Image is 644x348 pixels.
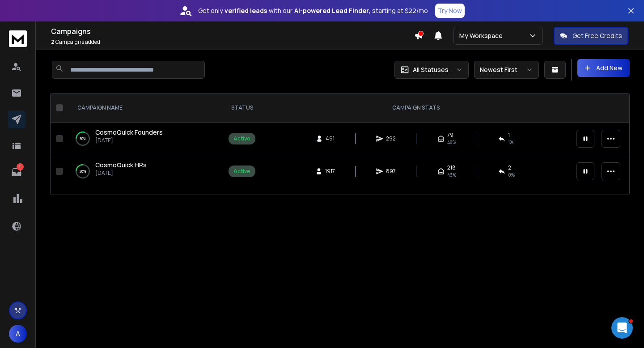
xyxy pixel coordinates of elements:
td: 26%CosmoQuick HRs[DATE] [67,155,223,188]
th: CAMPAIGN NAME [67,93,223,123]
span: 43 % [447,171,456,178]
button: A [9,325,27,343]
span: 2 [51,38,55,46]
p: Get only with our starting at $22/mo [198,6,428,15]
button: Add New [577,59,630,77]
p: Campaigns added [51,38,414,46]
iframe: Intercom live chat [611,317,633,339]
p: [DATE] [95,137,163,144]
span: 491 [326,135,335,142]
strong: verified leads [225,6,267,15]
span: CosmoQuick HRs [95,161,147,169]
td: 30%CosmoQuick Founders[DATE] [67,123,223,155]
div: Active [233,135,250,142]
p: Get Free Credits [572,31,622,40]
div: Active [233,168,250,175]
p: 30 % [80,134,86,143]
strong: AI-powered Lead Finder, [294,6,370,15]
span: 1 [508,132,510,139]
span: 48 % [447,139,456,146]
img: logo [9,30,27,47]
a: CosmoQuick Founders [95,128,163,137]
span: 0 % [508,171,515,178]
span: 2 [508,164,511,171]
span: 218 [447,164,456,171]
span: 897 [386,168,396,175]
span: 79 [447,132,453,139]
button: Get Free Credits [554,27,628,45]
span: 1917 [325,168,335,175]
th: STATUS [223,93,261,123]
button: Try Now [435,4,465,18]
button: Newest First [474,61,539,79]
a: CosmoQuick HRs [95,161,147,170]
span: 292 [386,135,396,142]
p: 26 % [80,167,86,176]
h1: Campaigns [51,26,414,37]
span: 1 % [508,139,513,146]
a: 1 [8,163,25,181]
p: Try Now [438,6,462,15]
p: My Workspace [459,31,506,40]
span: CosmoQuick Founders [95,128,163,136]
th: CAMPAIGN STATS [261,93,571,123]
p: All Statuses [413,65,449,74]
p: [DATE] [95,170,147,177]
p: 1 [17,163,24,170]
